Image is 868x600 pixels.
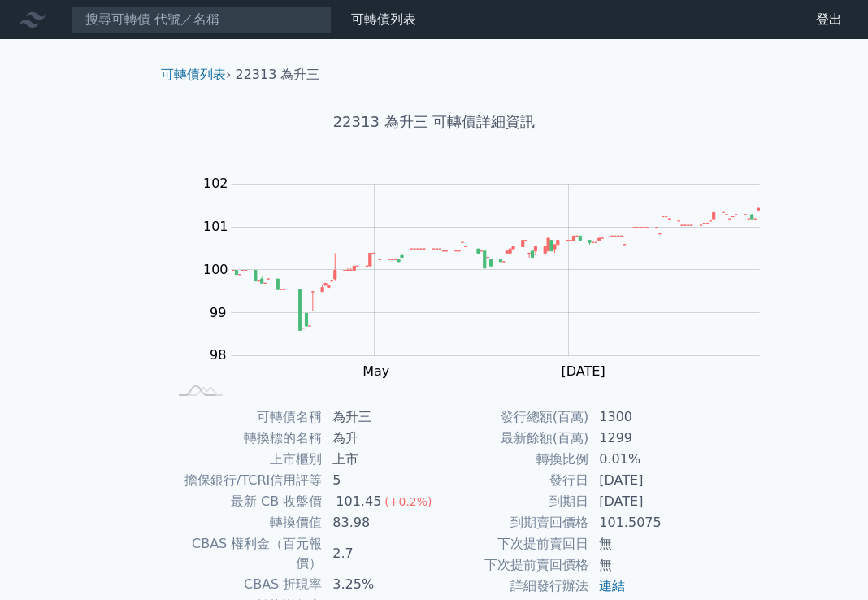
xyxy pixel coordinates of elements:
a: 登出 [803,7,855,33]
td: CBAS 折現率 [167,574,323,595]
li: 22313 為升三 [236,65,320,85]
td: 到期賣回價格 [434,512,589,533]
td: 可轉債名稱 [167,407,323,428]
td: 1300 [589,407,701,428]
td: 最新 CB 收盤價 [167,491,323,512]
tspan: 100 [203,262,228,277]
a: 可轉債列表 [351,11,416,27]
td: 1299 [589,428,701,449]
td: 3.25% [323,574,434,595]
td: 轉換比例 [434,449,589,470]
td: 無 [589,533,701,554]
td: CBAS 權利金（百元報價） [167,533,323,574]
tspan: 101 [203,219,228,234]
td: 發行總額(百萬) [434,407,589,428]
td: 0.01% [589,449,701,470]
a: 可轉債列表 [161,67,226,82]
td: 詳細發行辦法 [434,576,589,597]
td: 轉換價值 [167,512,323,533]
td: 上市櫃別 [167,449,323,470]
td: 擔保銀行/TCRI信用評等 [167,470,323,491]
h1: 22313 為升三 可轉債詳細資訊 [148,111,720,133]
li: › [161,65,231,85]
tspan: [DATE] [562,363,605,379]
td: 發行日 [434,470,589,491]
g: Chart [186,176,784,379]
tspan: 99 [210,305,226,320]
td: 下次提前賣回日 [434,533,589,554]
tspan: 98 [210,347,226,363]
td: 101.5075 [589,512,701,533]
span: (+0.2%) [384,495,432,508]
input: 搜尋可轉債 代號／名稱 [72,6,332,33]
tspan: 102 [203,176,228,191]
td: 83.98 [323,512,434,533]
td: [DATE] [589,470,701,491]
td: 下次提前賣回價格 [434,554,589,576]
td: [DATE] [589,491,701,512]
td: 為升三 [323,407,434,428]
td: 上市 [323,449,434,470]
td: 5 [323,470,434,491]
td: 2.7 [323,533,434,574]
td: 為升 [323,428,434,449]
a: 連結 [599,578,625,593]
td: 到期日 [434,491,589,512]
div: 101.45 [332,492,384,511]
td: 無 [589,554,701,576]
td: 最新餘額(百萬) [434,428,589,449]
td: 轉換標的名稱 [167,428,323,449]
tspan: May [362,363,389,379]
g: Series [232,208,759,330]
